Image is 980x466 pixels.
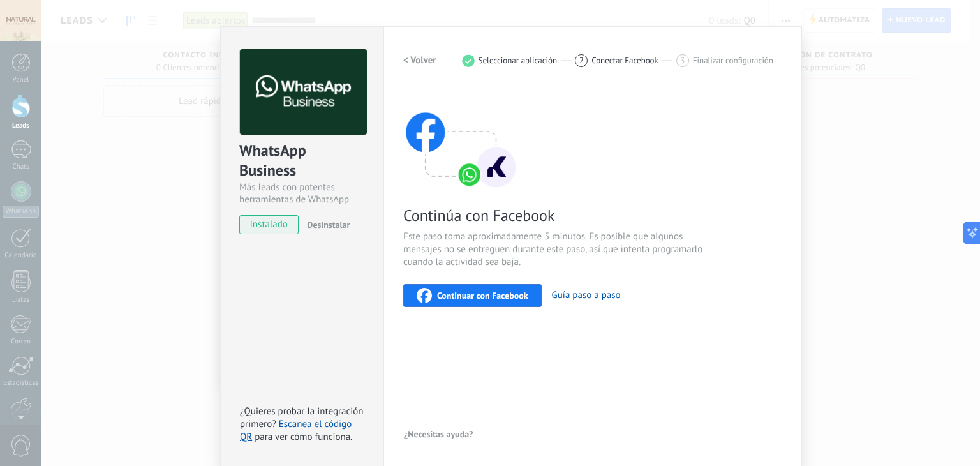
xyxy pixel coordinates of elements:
span: instalado [240,215,298,234]
a: Escanea el código QR [240,418,352,443]
span: Continuar con Facebook [437,291,528,300]
span: 3 [680,55,685,66]
img: logo_main.png [240,49,367,135]
button: Guía paso a paso [552,289,621,301]
span: 2 [579,55,584,66]
span: Seleccionar aplicación [479,56,558,65]
button: Continuar con Facebook [403,284,542,307]
h2: < Volver [403,54,436,66]
span: Finalizar configuración [693,56,773,65]
span: ¿Necesitas ayuda? [404,430,473,439]
span: Desinstalar [307,219,350,230]
img: connect with facebook [403,87,518,190]
div: WhatsApp Business [239,140,365,181]
button: Desinstalar [302,215,350,234]
span: Este paso toma aproximadamente 5 minutos. Es posible que algunos mensajes no se entreguen durante... [403,230,707,269]
div: Más leads con potentes herramientas de WhatsApp [239,181,365,206]
span: para ver cómo funciona. [255,431,352,443]
button: < Volver [403,49,436,72]
span: Conectar Facebook [591,56,658,65]
span: ¿Quieres probar la integración primero? [240,405,364,430]
span: Continúa con Facebook [403,206,707,225]
button: ¿Necesitas ayuda? [403,425,474,444]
